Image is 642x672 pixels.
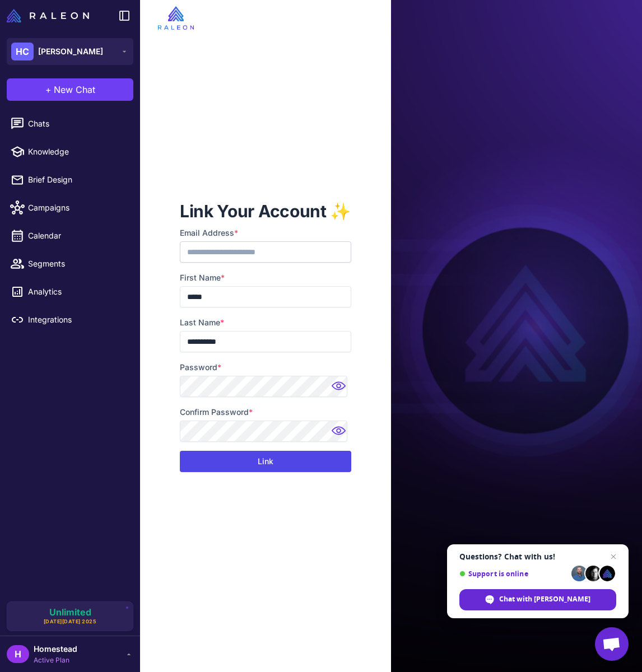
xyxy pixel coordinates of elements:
[4,112,136,136] a: Chats
[28,314,127,326] span: Integrations
[28,286,127,298] span: Analytics
[44,618,97,626] span: [DATE][DATE] 2025
[4,308,136,332] a: Integrations
[7,645,29,663] div: H
[180,272,351,284] label: First Name
[459,570,567,578] span: Support is online
[28,146,127,158] span: Knowledge
[28,174,127,186] span: Brief Design
[54,83,95,96] span: New Chat
[180,361,351,374] label: Password
[7,9,89,22] img: Raleon Logo
[49,608,91,617] span: Unlimited
[4,224,136,248] a: Calendar
[28,230,127,242] span: Calendar
[180,451,351,472] button: Link
[45,83,52,96] span: +
[4,196,136,220] a: Campaigns
[34,655,77,665] span: Active Plan
[329,423,351,445] img: Password hidden
[158,6,194,30] img: raleon-logo-whitebg.9aac0268.jpg
[459,589,616,610] span: Chat with [PERSON_NAME]
[4,252,136,276] a: Segments
[28,118,127,130] span: Chats
[38,45,103,58] span: [PERSON_NAME]
[7,38,133,65] button: HC[PERSON_NAME]
[7,78,133,101] button: +New Chat
[28,202,127,214] span: Campaigns
[180,227,351,239] label: Email Address
[329,378,351,400] img: Password hidden
[595,627,629,661] a: Open chat
[4,168,136,192] a: Brief Design
[11,43,34,60] div: HC
[4,140,136,164] a: Knowledge
[4,280,136,304] a: Analytics
[34,643,77,655] span: Homestead
[180,200,351,222] h1: Link Your Account ✨
[459,552,616,561] span: Questions? Chat with us!
[180,406,351,418] label: Confirm Password
[180,316,351,329] label: Last Name
[28,258,127,270] span: Segments
[499,594,590,604] span: Chat with [PERSON_NAME]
